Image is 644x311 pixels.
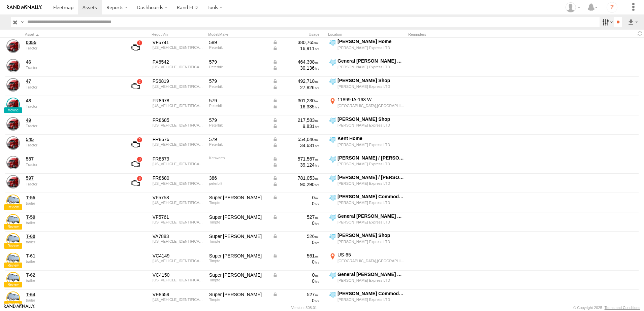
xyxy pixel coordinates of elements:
img: rand-logo.svg [7,5,42,10]
div: [PERSON_NAME] Express LTD [337,220,405,224]
a: View Asset Details [6,253,20,266]
div: Kenworth [209,156,268,160]
div: Data from Vehicle CANbus [272,123,320,129]
div: VF5758 [153,195,204,201]
a: Terms and Conditions [605,306,640,310]
div: Data from Vehicle CANbus [272,65,320,71]
label: Click to View Current Location [328,252,406,270]
div: VF5761 [153,214,204,220]
div: 0 [272,298,320,304]
a: 0055 [26,39,118,45]
a: 49 [26,117,118,123]
div: US-65 [337,252,405,258]
div: undefined [26,143,118,147]
div: 579 [209,136,268,142]
div: FR8678 [153,98,204,104]
div: Data from Vehicle CANbus [272,181,320,187]
div: Super hopper [209,214,268,220]
div: 1XDAD49X36J139868 [153,162,204,166]
a: T-60 [26,233,118,239]
div: undefined [26,163,118,167]
a: View Asset Details [6,272,20,285]
a: View Asset Details [6,195,20,208]
a: T-64 [26,291,118,298]
label: Click to View Current Location [328,232,406,250]
a: 587 [26,156,118,162]
a: View Asset with Fault/s [123,136,148,152]
label: Click to View Current Location [328,290,406,309]
div: [PERSON_NAME] Express LTD [337,45,405,50]
div: Peterbilt [209,123,268,127]
div: undefined [26,182,118,186]
div: Usage [271,32,325,37]
div: 1XPBD49X8LD664773 [153,142,204,146]
div: 1TDH42226CB135221 [153,201,204,205]
div: [PERSON_NAME] Shop [337,116,405,122]
div: Data from Vehicle CANbus [272,233,320,239]
div: 1TDH42229HB157382 [153,278,204,282]
div: 1TDH42228LB165434 [153,298,204,302]
a: T-55 [26,195,118,201]
span: Refresh [636,30,644,37]
div: Click to Sort [25,32,119,37]
a: 46 [26,59,118,65]
div: undefined [26,201,118,205]
label: Click to View Current Location [328,116,406,134]
label: Click to View Current Location [328,58,406,76]
div: FR8680 [153,175,204,181]
div: Peterbilt [209,45,268,49]
a: View Asset Details [6,156,20,169]
label: Click to View Current Location [328,77,406,96]
a: View Asset with Fault/s [123,156,148,172]
div: 579 [209,78,268,84]
a: T-62 [26,272,118,278]
div: Timpte [209,239,268,243]
div: Rego./Vin [152,32,205,37]
div: Version: 308.01 [291,306,317,310]
div: Data from Vehicle CANbus [272,175,320,181]
div: 1XPBD49X0RD687005 [153,123,204,127]
div: General [PERSON_NAME] Avon [337,58,405,64]
div: 0 [272,278,320,284]
div: Super Hopper [209,291,268,298]
div: undefined [26,260,118,264]
a: T-61 [26,253,118,259]
div: Super hopper [209,195,268,201]
label: Click to View Current Location [328,213,406,231]
div: Data from Vehicle CANbus [272,142,320,148]
div: [PERSON_NAME] Express LTD [337,142,405,147]
div: [PERSON_NAME] Shop [337,77,405,83]
div: Data from Vehicle CANbus [272,39,320,45]
div: 589 [209,39,268,45]
div: Tim Zylstra [563,2,583,12]
div: undefined [26,279,118,283]
a: View Asset Details [6,233,20,247]
a: View Asset Details [6,291,20,305]
div: undefined [26,104,118,108]
div: 579 [209,59,268,65]
div: undefined [26,221,118,225]
div: FR8679 [153,156,204,162]
div: [PERSON_NAME] Express LTD [337,181,405,186]
div: [PERSON_NAME] Commodities [337,290,405,297]
div: FX6542 [153,59,204,65]
div: Data from Vehicle CANbus [272,45,320,51]
div: Peterbilt [209,142,268,146]
div: Data from Vehicle CANbus [272,272,320,278]
div: Data from Vehicle CANbus [272,156,320,162]
div: undefined [26,66,118,70]
div: [PERSON_NAME] Express LTD [337,65,405,69]
a: View Asset Details [6,214,20,228]
label: Export results as... [627,17,639,27]
div: undefined [26,46,118,50]
div: Data from Vehicle CANbus [272,162,320,168]
div: 1TDH42227FB147642 [153,220,204,224]
div: [GEOGRAPHIC_DATA],[GEOGRAPHIC_DATA] [337,103,405,108]
a: View Asset Details [6,39,20,53]
div: [PERSON_NAME] Express LTD [337,297,405,302]
div: 1XPBD49X6PD860006 [153,104,204,108]
div: 11899 IA-163 W [337,97,405,103]
div: [PERSON_NAME] / [PERSON_NAME] [337,155,405,161]
div: Peterbilt [209,84,268,89]
div: Data from Vehicle CANbus [272,98,320,104]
